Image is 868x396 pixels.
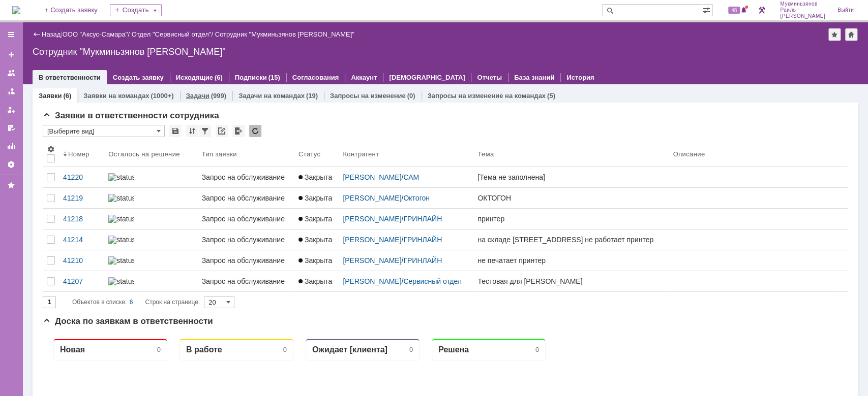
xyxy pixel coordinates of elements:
[63,256,100,265] div: 41210
[343,150,379,158] div: Контрагент
[83,92,149,100] a: Заявки на командах
[63,277,100,285] div: 41207
[780,13,825,19] span: [PERSON_NAME]
[756,4,768,16] a: Перейти в интерфейс администратора
[104,209,197,229] a: statusbar-100 (1).png
[63,215,100,223] div: 41218
[403,173,419,181] a: САМ
[43,316,213,326] span: Доска по заявкам в ответственности
[477,277,665,285] div: Тестовая для [PERSON_NAME]
[198,229,294,250] a: Запрос на обслуживание
[294,188,339,208] a: Закрыта
[473,229,669,250] a: на складе [STREET_ADDRESS] не работает принтер
[473,271,669,291] a: Тестовая для [PERSON_NAME]
[235,74,267,81] a: Подписки
[249,125,261,137] div: Обновлять список
[294,229,339,250] a: Закрыта
[72,299,127,306] span: Объектов в списке:
[343,236,469,244] div: /
[216,125,228,137] div: Скопировать ссылку на список
[108,236,134,244] img: statusbar-60 (1).png
[343,194,401,202] a: [PERSON_NAME]
[232,125,245,137] div: Экспорт списка
[407,92,415,100] div: (0)
[780,1,825,7] span: Мукминьзянов
[294,271,339,291] a: Закрыта
[343,194,469,202] div: /
[268,74,280,81] div: (15)
[477,74,502,81] a: Отчеты
[198,250,294,271] a: Запрос на обслуживание
[473,209,669,229] a: принтер
[59,229,104,250] a: 41214
[12,6,20,14] img: logo
[728,7,740,14] span: 48
[403,256,442,265] a: ГРИНЛАЙН
[473,167,669,187] a: [Тема не заполнена]
[198,188,294,208] a: Запрос на обслуживание
[202,277,290,285] div: Запрос на обслуживание
[202,173,290,181] div: Запрос на обслуживание
[403,236,442,244] a: ГРИНЛАЙН
[298,150,320,158] div: Статус
[33,47,858,57] div: Сотрудник "Мукминьзянов [PERSON_NAME]"
[110,4,162,16] div: Создать
[493,15,496,23] div: 0
[477,256,665,265] div: не печатает принтер
[473,250,669,271] a: не печатает принтер
[104,271,197,291] a: statusbar-100 (1).png
[428,92,546,100] a: Запросы на изменение на командах
[104,167,197,187] a: statusbar-60 (1).png
[298,173,332,181] span: Закрыта
[396,14,426,24] div: Решена
[298,256,332,265] span: Закрыта
[169,125,182,137] div: Сохранить вид
[343,236,401,244] a: [PERSON_NAME]
[63,30,132,38] div: /
[63,92,71,100] div: (6)
[477,215,665,223] div: принтер
[343,173,401,181] a: [PERSON_NAME]
[151,92,173,100] div: (1000+)
[343,256,469,265] div: /
[238,92,305,100] a: Задачи на командах
[108,173,134,181] img: statusbar-60 (1).png
[104,250,197,271] a: statusbar-100 (1).png
[477,194,665,202] div: ОКТОГОН
[199,125,211,137] div: Фильтрация...
[108,194,134,202] img: statusbar-100 (1).png
[202,194,290,202] div: Запрос на обслуживание
[351,74,377,81] a: Аккаунт
[215,30,354,38] div: Сотрудник "Мукминьзянов [PERSON_NAME]"
[63,173,100,181] div: 41220
[298,236,332,244] span: Закрыта
[547,92,555,100] div: (5)
[477,150,494,158] div: Тема
[186,125,198,137] div: Сортировка...
[104,229,197,250] a: statusbar-60 (1).png
[202,215,290,223] div: Запрос на обслуживание
[202,256,290,265] div: Запрос на обслуживание
[108,215,134,223] img: statusbar-100 (1).png
[780,7,825,13] span: Раиль
[566,74,594,81] a: История
[343,256,401,265] a: [PERSON_NAME]
[198,141,294,167] th: Тип заявки
[113,74,164,81] a: Создать заявку
[211,92,226,100] div: (999)
[198,167,294,187] a: Запрос на обслуживание
[403,277,462,285] a: Сервисный отдел
[63,30,128,38] a: ООО "Аксус-Самара"
[108,277,134,285] img: statusbar-100 (1).png
[143,14,179,24] div: В работе
[39,74,101,81] a: В ответственности
[39,92,62,100] a: Заявки
[3,83,19,100] a: Заявки в моей ответственности
[42,30,61,38] a: Назад
[68,150,89,158] div: Номер
[343,215,469,223] div: /
[186,92,209,100] a: Задачи
[198,209,294,229] a: Запрос на обслуживание
[306,92,318,100] div: (19)
[12,6,20,14] a: Перейти на домашнюю страницу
